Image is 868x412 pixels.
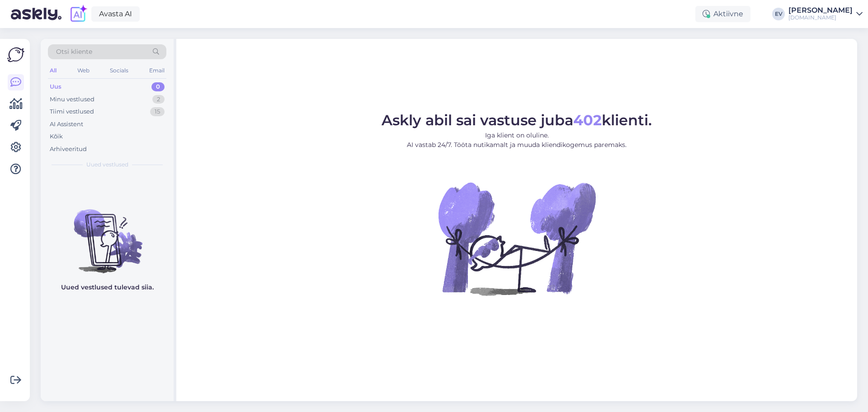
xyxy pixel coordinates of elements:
[48,65,58,76] div: All
[151,82,165,91] div: 0
[7,46,24,63] img: Askly Logo
[41,193,174,275] img: No chats
[150,107,165,116] div: 15
[695,6,750,22] div: Aktiivne
[772,8,785,20] div: EV
[86,161,128,169] span: Uued vestlused
[152,95,165,104] div: 2
[382,131,652,150] p: Iga klient on oluline. AI vastab 24/7. Tööta nutikamalt ja muuda kliendikogemus paremaks.
[788,7,853,14] div: [PERSON_NAME]
[147,65,166,76] div: Email
[69,5,88,24] img: explore-ai
[573,111,602,129] b: 402
[91,6,140,22] a: Avasta AI
[382,111,652,129] span: Askly abil sai vastuse juba klienti.
[50,95,94,104] div: Minu vestlused
[50,107,94,116] div: Tiimi vestlused
[108,65,130,76] div: Socials
[435,157,598,320] img: No Chat active
[50,145,87,154] div: Arhiveeritud
[788,7,863,21] a: [PERSON_NAME][DOMAIN_NAME]
[61,283,154,292] p: Uued vestlused tulevad siia.
[788,14,853,21] div: [DOMAIN_NAME]
[75,65,91,76] div: Web
[50,132,63,141] div: Kõik
[50,82,61,91] div: Uus
[56,47,92,57] span: Otsi kliente
[50,120,83,129] div: AI Assistent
